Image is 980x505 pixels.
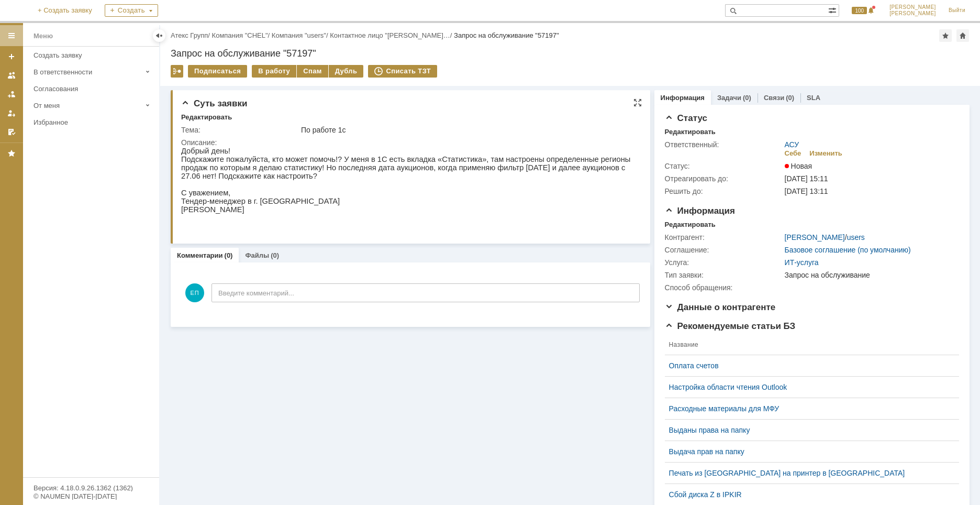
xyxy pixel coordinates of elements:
[181,98,247,108] span: Суть заявки
[34,51,153,59] div: Создать заявку
[633,98,642,107] div: На всю страницу
[3,105,20,122] a: Мои заявки
[3,86,20,103] a: Заявки в моей ответственности
[153,29,165,42] div: Скрыть меню
[665,283,783,292] div: Способ обращения:
[785,174,828,183] span: [DATE] 15:11
[225,251,233,259] div: (0)
[665,128,716,136] div: Редактировать
[669,361,946,370] a: Оплата счетов
[785,187,828,195] span: [DATE] 13:11
[245,251,269,259] a: Файлы
[34,485,149,491] div: Версия: 4.18.0.9.26.1362 (1362)
[665,113,707,123] span: Статус
[185,283,204,302] span: ЕП
[669,469,946,477] a: Печать из [GEOGRAPHIC_DATA] на принтер в [GEOGRAPHIC_DATA]
[785,271,954,279] div: Запрос на обслуживание
[764,94,784,102] a: Связи
[181,113,232,122] div: Редактировать
[669,490,946,499] a: Сбой диска Z в IPKIR
[105,4,158,17] div: Создать
[809,149,842,158] div: Изменить
[785,140,799,149] a: АСУ
[212,31,272,39] div: /
[956,29,969,42] div: Сделать домашней страницей
[29,47,157,63] a: Создать заявку
[665,233,783,241] div: Контрагент:
[665,140,783,149] div: Ответственный:
[785,233,845,241] a: [PERSON_NAME]
[34,493,149,500] div: © NAUMEN [DATE]-[DATE]
[171,31,208,39] a: Атекс Групп
[301,126,635,134] div: По работе 1с
[272,31,330,39] div: /
[847,233,865,241] a: users
[29,81,157,97] a: Согласования
[271,251,279,259] div: (0)
[665,206,735,216] span: Информация
[889,10,936,17] span: [PERSON_NAME]
[3,67,20,84] a: Заявки на командах
[665,335,951,355] th: Название
[34,102,141,109] div: От меня
[669,404,946,413] a: Расходные материалы для МФУ
[3,48,20,65] a: Создать заявку
[669,447,946,456] a: Выдача прав на папку
[665,258,783,267] div: Услуга:
[34,118,141,126] div: Избранное
[669,383,946,391] a: Настройка области чтения Outlook
[665,271,783,279] div: Тип заявки:
[665,174,783,183] div: Отреагировать до:
[177,251,223,259] a: Комментарии
[34,30,53,42] div: Меню
[665,302,776,312] span: Данные о контрагенте
[330,31,454,39] div: /
[181,126,299,134] div: Тема:
[330,31,450,39] a: Контактное лицо "[PERSON_NAME]…
[181,138,637,147] div: Описание:
[828,5,839,15] span: Расширенный поиск
[807,94,820,102] a: SLA
[661,94,705,102] a: Информация
[785,149,801,158] div: Себе
[665,162,783,170] div: Статус:
[852,7,867,14] span: 100
[939,29,952,42] div: Добавить в избранное
[171,31,212,39] div: /
[665,321,796,331] span: Рекомендуемые статьи БЗ
[786,94,794,102] div: (0)
[785,258,819,267] a: ИТ-услуга
[272,31,326,39] a: Компания "users"
[669,426,946,434] a: Выданы права на папку
[665,187,783,195] div: Решить до:
[34,85,153,93] div: Согласования
[665,221,716,229] div: Редактировать
[665,246,783,254] div: Соглашение:
[785,162,812,170] span: Новая
[785,246,911,254] a: Базовое соглашение (по умолчанию)
[171,48,970,59] div: Запрос на обслуживание "57197"
[785,233,865,241] div: /
[743,94,751,102] div: (0)
[454,31,559,39] div: Запрос на обслуживание "57197"
[3,124,20,140] a: Мои согласования
[717,94,741,102] a: Задачи
[34,68,141,76] div: В ответственности
[889,4,936,10] span: [PERSON_NAME]
[171,65,183,78] div: Работа с массовостью
[212,31,268,39] a: Компания "CHEL"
